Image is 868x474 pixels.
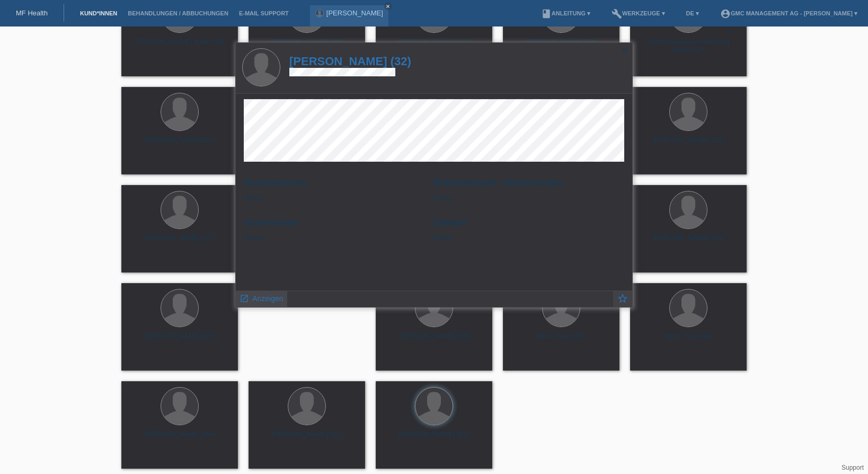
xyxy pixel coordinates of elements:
i: star_border [617,293,628,304]
div: Keine [244,178,426,201]
div: [PERSON_NAME] Matic (25) [130,38,229,55]
a: [PERSON_NAME] [326,9,383,17]
a: close [384,3,392,10]
i: build [612,8,622,19]
a: account_circleGMC Management AG - [PERSON_NAME] ▾ [715,10,863,16]
div: Keine [244,217,426,241]
div: Diren Teper (35) [511,332,611,349]
a: [PERSON_NAME] (32) [289,55,411,68]
div: [PERSON_NAME] (62) [384,430,484,447]
a: DE ▾ [681,10,704,16]
h2: Dateien [434,217,624,233]
div: Keine [434,217,624,241]
a: buildWerkzeuge ▾ [606,10,670,16]
i: close [621,46,629,54]
a: E-Mail Support [234,10,294,16]
div: [PERSON_NAME] (32) [257,430,357,447]
div: [PERSON_NAME] (40) [130,430,229,447]
div: Agron Trolli (44) [639,332,738,349]
div: Keine [434,178,624,201]
i: close [385,4,391,9]
div: [PERSON_NAME] (30) [257,38,357,55]
i: book [541,8,552,19]
div: [PERSON_NAME] (46) [639,234,738,251]
span: Anzeigen [252,294,283,303]
a: Behandlungen / Abbuchungen [122,10,234,16]
a: MF Health [16,9,48,17]
a: Kund*innen [75,10,122,16]
div: [PERSON_NAME] (62) [511,38,611,55]
a: star_border [617,294,628,307]
h2: Kommentare [244,217,426,233]
div: [PERSON_NAME] (22) [384,38,484,55]
div: [PERSON_NAME] (27) [130,234,229,251]
h2: Reservationen [244,178,426,194]
a: bookAnleitung ▾ [536,10,596,16]
div: [PERSON_NAME] (22) [639,136,738,153]
h2: Behandlungen / Abbuchungen [434,178,624,194]
a: launch Anzeigen [240,291,284,304]
i: account_circle [720,8,731,19]
div: [PERSON_NAME] (27) [130,332,229,349]
a: Support [842,464,864,471]
i: launch [240,294,249,303]
div: Textildruckerei Lichtensteig GmbH (27) [639,38,738,55]
div: [PERSON_NAME] (51) [130,136,229,153]
div: [PERSON_NAME] (23) [384,332,484,349]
